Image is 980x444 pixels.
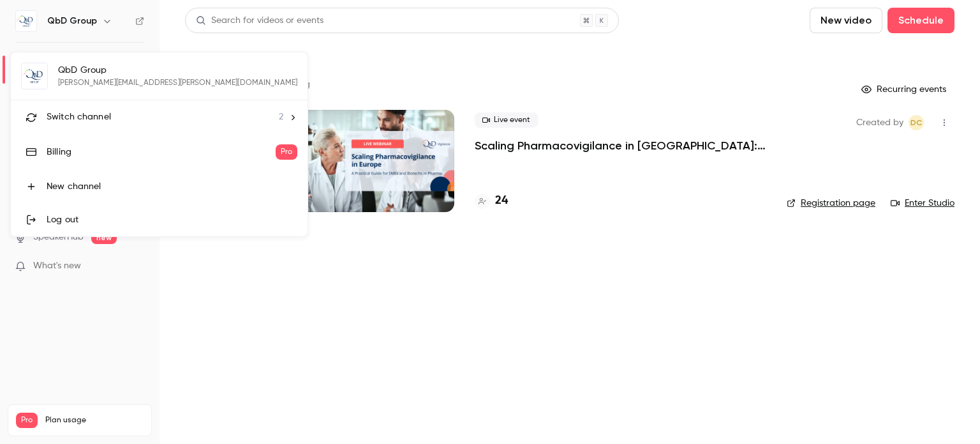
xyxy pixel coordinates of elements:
[47,213,297,226] div: Log out
[47,111,111,124] span: Switch channel
[47,146,276,158] div: Billing
[276,144,297,160] span: Pro
[279,111,283,124] span: 2
[47,180,297,193] div: New channel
